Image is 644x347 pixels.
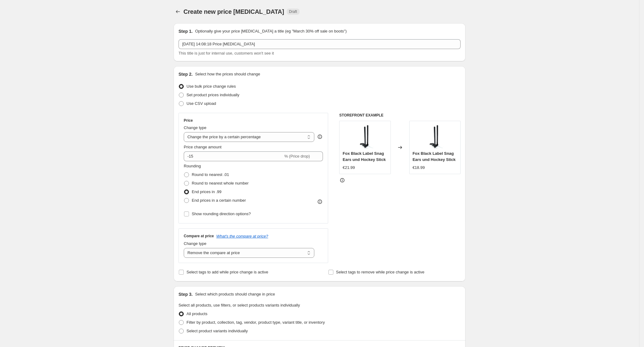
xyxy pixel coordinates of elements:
img: foxcbb011_17805f90-623b-49ad-8a99-797454b887c4_80x.jpg [422,124,447,149]
p: Select which products should change in price [195,291,275,297]
span: Show rounding direction options? [192,212,251,216]
span: Change type [184,241,206,246]
span: End prices in .99 [192,189,222,194]
span: Select tags to remove while price change is active [336,270,425,274]
h2: Step 2. [179,71,193,77]
h3: Price [184,118,193,123]
span: Round to nearest whole number [192,181,249,185]
span: Fox Black Label Snag Ears und Hockey Stick [413,151,456,162]
span: Use CSV upload [187,101,216,106]
h6: STOREFRONT EXAMPLE [339,113,461,118]
span: This title is just for internal use, customers won't see it [179,51,274,55]
h2: Step 3. [179,291,193,297]
span: Rounding [184,164,201,168]
span: End prices in a certain number [192,198,246,203]
button: Price change jobs [174,7,182,16]
span: % (Price drop) [284,154,310,158]
input: -15 [184,151,283,161]
span: Create new price [MEDICAL_DATA] [183,8,284,15]
div: €18.99 [413,165,425,171]
p: Optionally give your price [MEDICAL_DATA] a title (eg "March 30% off sale on boots") [195,28,347,34]
span: Select product variants individually [187,329,248,333]
span: Filter by product, collection, tag, vendor, product type, variant title, or inventory [187,320,325,325]
span: All products [187,311,207,316]
img: foxcbb011_17805f90-623b-49ad-8a99-797454b887c4_80x.jpg [353,124,377,149]
span: Fox Black Label Snag Ears und Hockey Stick [343,151,386,162]
span: Select tags to add while price change is active [187,270,268,274]
div: €21.99 [343,165,355,171]
span: Change type [184,125,206,130]
button: What's the compare at price? [216,234,268,238]
span: Price change amount [184,145,222,149]
span: Select all products, use filters, or select products variants individually [179,303,300,307]
h2: Step 1. [179,28,193,34]
span: Draft [289,9,297,14]
span: Round to nearest .01 [192,172,229,177]
div: help [317,134,323,140]
span: Use bulk price change rules [187,84,236,89]
p: Select how the prices should change [195,71,260,77]
input: 30% off holiday sale [179,39,461,49]
h3: Compare at price [184,234,214,238]
span: Set product prices individually [187,93,239,97]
